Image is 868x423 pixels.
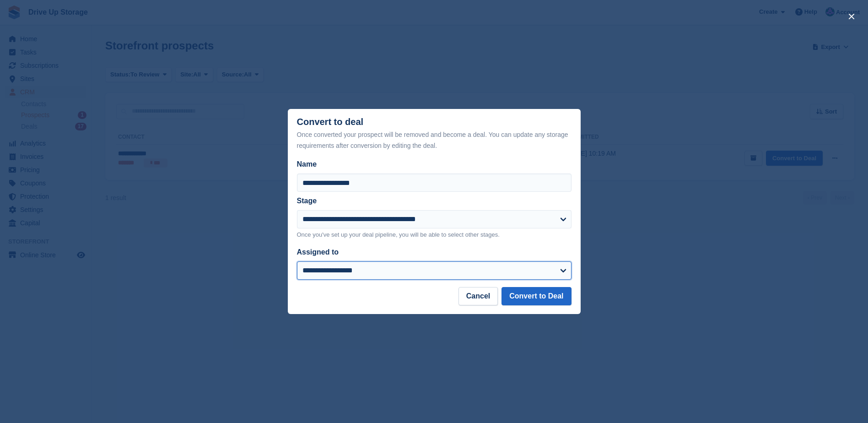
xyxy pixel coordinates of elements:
button: Cancel [458,287,498,305]
label: Assigned to [297,248,339,256]
div: Convert to deal [297,117,571,151]
label: Stage [297,197,317,205]
div: Once converted your prospect will be removed and become a deal. You can update any storage requir... [297,129,571,151]
label: Name [297,159,571,170]
button: close [844,9,859,24]
button: Convert to Deal [501,287,571,305]
p: Once you've set up your deal pipeline, you will be able to select other stages. [297,230,571,239]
